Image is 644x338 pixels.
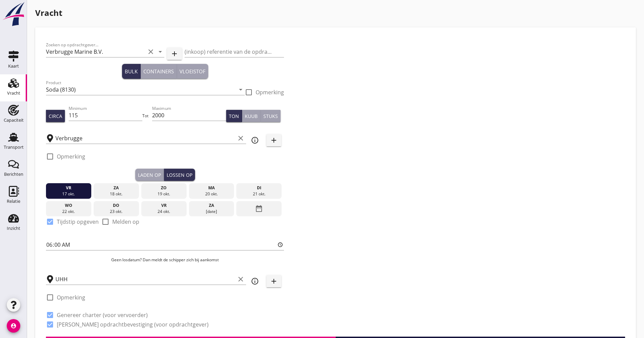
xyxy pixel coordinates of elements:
[57,294,85,301] label: Opmerking
[112,218,139,225] label: Melden op
[177,64,208,79] button: Vloeistof
[7,226,20,231] div: Inzicht
[95,191,137,197] div: 18 okt.
[238,191,280,197] div: 21 okt.
[237,86,245,94] i: arrow_drop_down
[143,185,185,191] div: zo
[143,68,174,75] div: Containers
[1,2,26,27] img: logo-small.a267ee39.svg
[261,110,281,122] button: Stuks
[190,209,232,215] div: [DATE]
[180,68,206,75] div: Vloeistof
[46,46,145,57] input: Zoeken op opdrachtgever...
[147,48,155,56] i: clear
[242,110,261,122] button: Kuub
[143,209,185,215] div: 24 okt.
[57,153,85,160] label: Opmerking
[251,136,259,144] i: info_outline
[122,64,141,79] button: Bulk
[190,185,232,191] div: ma
[245,113,258,120] div: Kuub
[35,7,636,19] h1: Vracht
[55,274,235,285] input: Losplaats
[46,110,65,122] button: Circa
[7,319,20,333] i: account_circle
[48,191,90,197] div: 17 okt.
[7,91,20,95] div: Vracht
[156,48,164,56] i: arrow_drop_down
[185,46,284,57] input: (inkoop) referentie van de opdrachtgever
[138,171,161,178] div: Laden op
[229,113,239,120] div: Ton
[55,133,235,144] input: Laadplaats
[4,172,23,176] div: Berichten
[237,134,245,142] i: clear
[270,136,278,144] i: add
[167,171,192,178] div: Lossen op
[57,312,148,318] label: Genereer charter (voor vervoerder)
[190,202,232,209] div: za
[141,64,177,79] button: Containers
[170,50,178,58] i: add
[190,191,232,197] div: 20 okt.
[164,169,195,181] button: Lossen op
[238,185,280,191] div: di
[46,257,284,263] p: Geen losdatum? Dan meldt de schipper zich bij aankomst
[143,202,185,209] div: vr
[48,202,90,209] div: wo
[4,145,24,149] div: Transport
[142,113,152,119] div: Tot
[135,169,164,181] button: Laden op
[95,185,137,191] div: za
[48,209,90,215] div: 22 okt.
[255,202,263,215] i: date_range
[143,191,185,197] div: 19 okt.
[256,89,284,96] label: Opmerking
[7,199,20,203] div: Relatie
[251,277,259,285] i: info_outline
[48,185,90,191] div: vr
[263,113,278,120] div: Stuks
[95,209,137,215] div: 23 okt.
[95,202,137,209] div: do
[237,275,245,283] i: clear
[57,321,209,328] label: [PERSON_NAME] opdrachtbevestiging (voor opdrachtgever)
[125,68,138,75] div: Bulk
[49,113,62,120] div: Circa
[152,110,226,121] input: Maximum
[4,118,24,122] div: Capaciteit
[46,84,235,95] input: Product
[8,64,19,68] div: Kaart
[270,277,278,285] i: add
[226,110,242,122] button: Ton
[69,110,143,121] input: Minimum
[57,218,99,225] label: Tijdstip opgeven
